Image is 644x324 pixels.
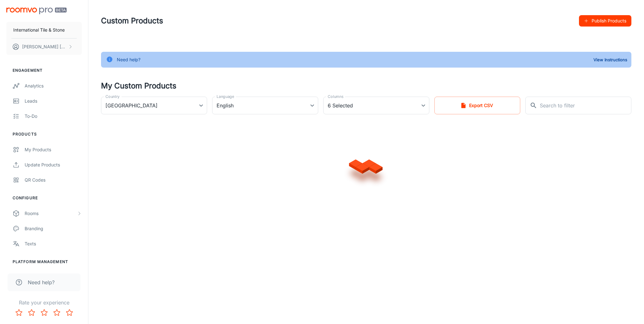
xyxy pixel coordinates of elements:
div: To-do [25,113,82,120]
button: [PERSON_NAME] [PERSON_NAME] [6,39,82,55]
div: [GEOGRAPHIC_DATA] [101,97,207,114]
div: English [212,97,318,114]
p: [PERSON_NAME] [PERSON_NAME] [22,43,67,50]
p: International Tile & Stone [13,27,65,33]
h1: Custom Products [101,15,163,27]
label: Language [217,94,234,99]
button: View Instructions [592,55,629,64]
div: Leads [25,98,82,105]
input: Search to filter [540,97,631,114]
label: Country [105,94,120,99]
div: Branding [25,225,82,232]
div: Texts [25,240,82,247]
div: My Products [25,146,82,153]
div: QR Codes [25,177,82,183]
img: Roomvo PRO Beta [6,8,67,14]
div: Need help? [117,54,140,66]
div: 6 Selected [323,97,429,114]
button: Export CSV [434,97,520,114]
h4: My Custom Products [101,80,631,92]
label: Columns [328,94,343,99]
div: Analytics [25,82,82,89]
button: International Tile & Stone [6,22,82,38]
div: Rooms [25,210,77,217]
button: Publish Products [579,15,631,27]
div: Update Products [25,161,82,168]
